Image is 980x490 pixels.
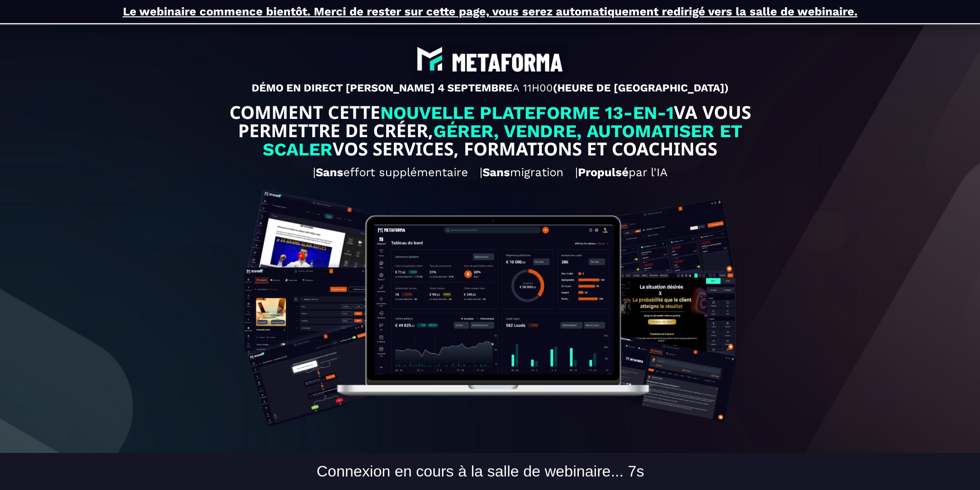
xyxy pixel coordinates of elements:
[317,463,644,480] div: Connexion en cours à la salle de webinaire... 7s
[186,101,794,161] text: COMMENT CETTE VA VOUS PERMETTRE DE CRÉER, VOS SERVICES, FORMATIONS ET COACHINGS
[413,42,567,77] img: abe9e435164421cb06e33ef15842a39e_e5ef653356713f0d7dd3797ab850248d_Capture_d%E2%80%99e%CC%81cran_2...
[578,166,629,179] b: Propulsé
[380,103,674,123] span: NOUVELLE PLATEFORME 13-EN-1
[123,5,858,18] u: Le webinaire commence bientôt. Merci de rester sur cette page, vous serez automatiquement redirig...
[7,161,973,184] h2: | effort supplémentaire | migration | par l'IA
[7,82,973,94] p: DÉMO EN DIRECT [PERSON_NAME] 4 SEPTEMBRE (HEURE DE [GEOGRAPHIC_DATA])
[263,121,748,160] span: GÉRER, VENDRE, AUTOMATISER ET SCALER
[316,166,343,179] b: Sans
[483,166,510,179] b: Sans
[229,184,751,477] img: 8a78929a06b90bc262b46db567466864_Design_sans_titre_(13).png
[512,82,553,94] span: A 11H00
